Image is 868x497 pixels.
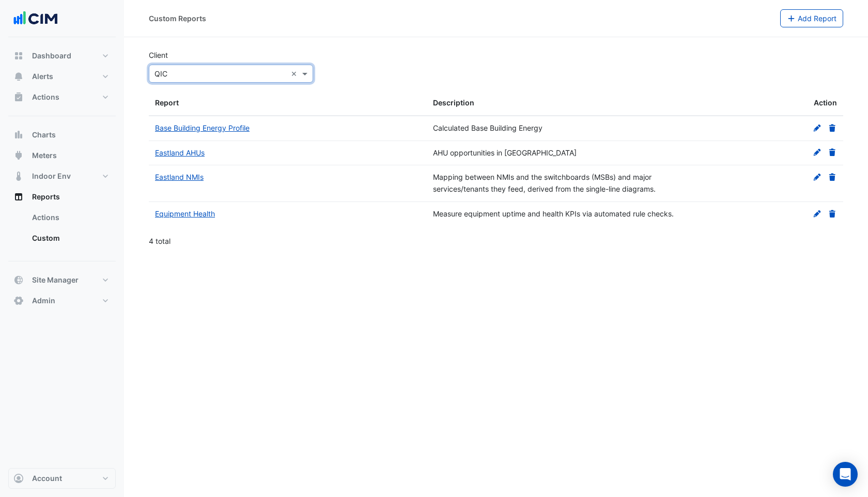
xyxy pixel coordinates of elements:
[433,98,474,107] span: Description
[8,125,116,145] button: Charts
[13,296,24,306] app-icon: Admin
[149,50,168,60] label: Client
[32,171,71,181] span: Indoor Env
[13,130,24,140] app-icon: Charts
[8,166,116,187] button: Indoor Env
[8,45,116,66] button: Dashboard
[32,51,71,61] span: Dashboard
[828,209,837,218] a: Delete
[433,122,699,134] div: Calculated Base Building Energy
[433,172,699,195] div: Mapping between NMIs and the switchboards (MSBs) and major services/tenants they feed, derived fr...
[8,187,116,207] button: Reports
[32,92,59,102] span: Actions
[32,71,53,82] span: Alerts
[433,208,699,220] div: Measure equipment uptime and health KPIs via automated rule checks.
[8,66,116,87] button: Alerts
[780,9,844,27] button: Add Report
[828,173,837,181] a: Delete
[32,150,57,161] span: Meters
[24,228,116,248] a: Custom
[813,148,822,157] a: Edit
[813,209,822,218] a: Edit
[828,123,837,132] a: Delete
[8,468,116,489] button: Account
[8,87,116,107] button: Actions
[155,123,250,132] a: Base Building Energy Profile
[433,147,699,159] div: AHU opportunities in [GEOGRAPHIC_DATA]
[8,290,116,311] button: Admin
[12,8,59,29] img: Company Logo
[798,14,836,23] span: Add Report
[13,171,24,181] app-icon: Indoor Env
[32,130,56,140] span: Charts
[828,148,837,157] a: Delete
[813,173,822,181] a: Edit
[32,275,79,285] span: Site Manager
[813,123,822,132] a: Edit
[155,148,205,157] a: Eastland AHUs
[149,228,843,254] div: 4 total
[13,71,24,82] app-icon: Alerts
[814,97,837,109] span: Action
[32,296,55,306] span: Admin
[291,68,300,79] span: Clear
[155,209,215,218] a: Equipment Health
[149,13,206,24] div: Custom Reports
[13,150,24,161] app-icon: Meters
[24,207,116,228] a: Actions
[32,192,60,202] span: Reports
[8,145,116,166] button: Meters
[32,473,62,484] span: Account
[155,173,204,181] a: Eastland NMIs
[13,51,24,61] app-icon: Dashboard
[833,462,858,487] div: Open Intercom Messenger
[8,270,116,290] button: Site Manager
[8,207,116,253] div: Reports
[13,92,24,102] app-icon: Actions
[155,98,179,107] span: Report
[13,275,24,285] app-icon: Site Manager
[13,192,24,202] app-icon: Reports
